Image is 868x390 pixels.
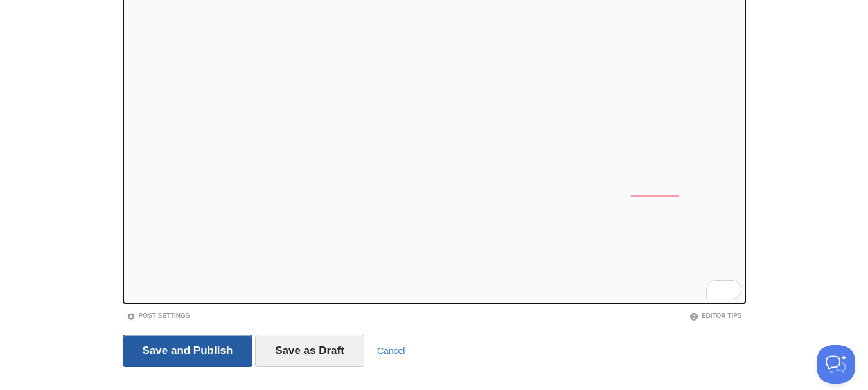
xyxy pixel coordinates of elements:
[123,335,253,367] input: Save and Publish
[689,312,742,319] a: Editor Tips
[127,312,190,319] a: Post Settings
[255,335,364,367] input: Save as Draft
[377,346,405,356] a: Cancel
[817,345,855,384] iframe: Help Scout Beacon - Open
